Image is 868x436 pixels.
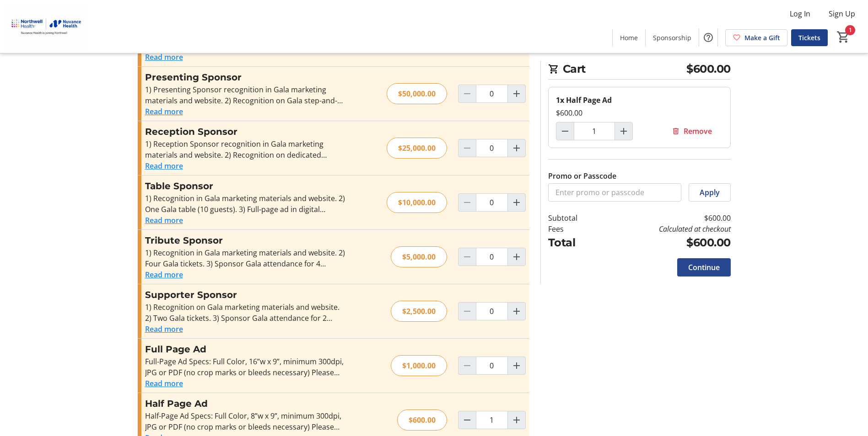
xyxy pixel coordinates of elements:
[601,223,730,234] td: Calculated at checkout
[548,61,731,80] h2: Cart
[699,28,717,47] button: Help
[145,302,345,324] div: 1) Recognition on Gala marketing materials and website. 2) Two Gala tickets. 3) Sponsor Gala atte...
[548,223,601,234] td: Fees
[574,122,615,140] input: Half Page Ad Quantity
[145,179,345,193] h3: Table Sponsor
[145,342,345,356] h3: Full Page Ad
[145,215,183,226] button: Read more
[508,303,525,320] button: Increment by one
[145,324,183,335] button: Read more
[387,83,447,104] div: $50,000.00
[145,397,345,410] h3: Half Page Ad
[744,33,780,43] span: Make a Gift
[508,85,525,102] button: Increment by one
[508,139,525,157] button: Increment by one
[790,8,810,19] span: Log In
[145,160,183,171] button: Read more
[397,409,447,431] div: $600.00
[508,411,525,429] button: Increment by one
[145,410,345,432] div: Half-Page Ad Specs: Full Color, 8”w x 9”, minimum 300dpi, JPG or PDF (no crop marks or bleeds nec...
[145,247,345,269] div: 1) Recognition in Gala marketing materials and website. 2) Four Gala tickets. 3) Sponsor Gala att...
[145,288,345,302] h3: Supporter Sponsor
[689,183,731,202] button: Apply
[688,262,720,273] span: Continue
[391,355,447,376] div: $1,000.00
[145,193,345,215] div: 1) Recognition in Gala marketing materials and website. 2) One Gala table (10 guests). 3) Full-pa...
[145,378,183,389] button: Read more
[548,170,616,181] label: Promo or Passcode
[476,302,508,320] input: Supporter Sponsor Quantity
[548,183,681,202] input: Enter promo or passcode
[476,139,508,157] input: Reception Sponsor Quantity
[791,29,828,46] a: Tickets
[145,106,183,117] button: Read more
[387,192,447,213] div: $10,000.00
[556,107,723,118] div: $600.00
[145,52,183,63] button: Read more
[835,29,852,45] button: Cart
[700,187,720,198] span: Apply
[145,269,183,280] button: Read more
[391,301,447,322] div: $2,500.00
[476,248,508,266] input: Tribute Sponsor Quantity
[829,8,855,19] span: Sign Up
[646,29,699,46] a: Sponsorship
[145,234,345,247] h3: Tribute Sponsor
[476,411,508,429] input: Half Page Ad Quantity
[686,61,731,77] span: $600.00
[508,194,525,211] button: Increment by one
[556,95,723,106] div: 1x Half Page Ad
[476,193,508,212] input: Table Sponsor Quantity
[821,6,863,21] button: Sign Up
[145,70,345,84] h3: Presenting Sponsor
[548,234,601,251] td: Total
[5,4,87,49] img: Nuvance Health's Logo
[601,234,730,251] td: $600.00
[387,138,447,159] div: $25,000.00
[620,33,638,43] span: Home
[725,29,787,46] a: Make a Gift
[508,357,525,374] button: Increment by one
[391,246,447,267] div: $5,000.00
[613,29,645,46] a: Home
[677,258,731,276] button: Continue
[508,248,525,266] button: Increment by one
[145,125,345,138] h3: Reception Sponsor
[661,122,723,140] button: Remove
[145,356,345,378] div: Full-Page Ad Specs: Full Color, 16”w x 9”, minimum 300dpi, JPG or PDF (no crop marks or bleeds ne...
[145,84,345,106] div: 1) Presenting Sponsor recognition in Gala marketing materials and website. 2) Recognition on Gala...
[798,33,820,43] span: Tickets
[556,122,574,140] button: Decrement by one
[458,411,476,429] button: Decrement by one
[476,356,508,375] input: Full Page Ad Quantity
[601,213,730,223] td: $600.00
[476,85,508,103] input: Presenting Sponsor Quantity
[548,213,601,223] td: Subtotal
[145,138,345,160] div: 1) Reception Sponsor recognition in Gala marketing materials and website. 2) Recognition on dedic...
[782,6,818,21] button: Log In
[615,122,632,140] button: Increment by one
[684,126,712,137] span: Remove
[653,33,691,43] span: Sponsorship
